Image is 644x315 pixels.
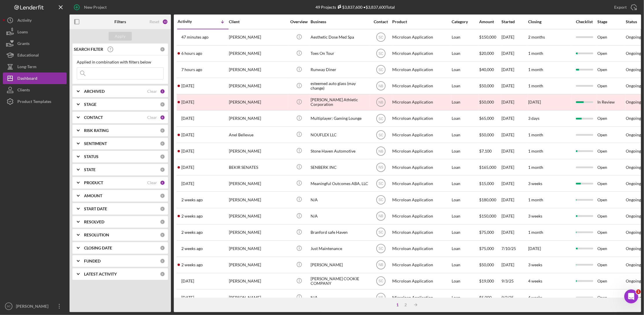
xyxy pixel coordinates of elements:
div: Loan [452,241,479,256]
a: Long-Term [3,61,67,73]
div: Open [597,257,625,273]
div: Microloan Application [392,127,450,142]
time: 1 month [528,197,543,202]
div: Clear [147,180,157,185]
text: NB [378,100,383,104]
div: Loan [452,30,479,45]
div: 4 [160,180,165,185]
div: Ongoing [626,149,641,153]
div: Loan [452,209,479,224]
a: Educational [3,49,67,61]
div: Open [597,192,625,207]
time: 3 days [528,116,539,121]
div: [DATE] [501,176,528,191]
b: STATUS [84,154,98,159]
div: Open [597,62,625,77]
div: Microloan Application [392,225,450,240]
time: 2025-09-03 18:35 [181,279,194,283]
time: 2 months [528,35,545,39]
span: $75,000 [479,230,494,235]
div: Ongoing [626,67,641,72]
div: [DATE] [501,46,528,61]
div: Loan [452,160,479,175]
div: Ongoing [626,279,641,283]
time: 2025-09-15 03:34 [181,149,194,153]
time: 4 weeks [528,278,542,283]
div: 49 Projects • $3,837,600 Total [316,5,395,10]
div: N/A [311,209,368,224]
text: SC [378,182,383,186]
div: 0 [160,193,165,198]
div: 0 [160,47,165,52]
div: [DATE] [501,257,528,273]
span: $150,000 [479,213,496,218]
b: ARCHIVED [84,89,105,94]
div: [DATE] [501,78,528,94]
div: Long-Term [17,61,37,74]
div: Loan [452,143,479,159]
div: Open [597,209,625,224]
div: 0 [160,128,165,133]
span: $19,000 [479,278,494,283]
div: Loan [452,62,479,77]
button: SC[PERSON_NAME] [3,300,67,312]
time: 2025-09-08 20:50 [181,230,203,235]
div: Loan [452,225,479,240]
div: Ongoing [626,230,641,235]
div: In Review [597,95,625,110]
b: SEARCH FILTER [74,47,103,52]
div: Microloan Application [392,160,450,175]
div: Ongoing [626,116,641,121]
div: Loan [452,257,479,273]
div: Ongoing [626,51,641,56]
text: SC [378,68,383,72]
div: New Project [84,1,107,13]
text: NB [378,84,383,88]
span: $75,000 [479,246,494,251]
text: SC [378,279,383,283]
time: 2025-09-17 17:47 [181,100,194,104]
div: [PERSON_NAME] [229,143,287,159]
span: 1 [636,289,641,294]
div: Loans [17,26,28,39]
span: $7,100 [479,149,492,153]
div: [PERSON_NAME] [229,46,287,61]
div: [PERSON_NAME] [229,95,287,110]
div: [PERSON_NAME] [229,257,287,273]
div: Ongoing [626,165,641,170]
b: FUNDED [84,259,101,263]
div: 0 [160,232,165,238]
b: RESOLVED [84,220,104,224]
div: [PERSON_NAME] [311,257,368,273]
div: Meaningful Outcomes ABA, LLC [311,176,368,191]
a: Grants [3,38,67,49]
div: Microloan Application [392,209,450,224]
div: Microloan Application [392,62,450,77]
text: SC [378,52,383,56]
div: Clients [17,84,30,97]
span: $50,000 [479,83,494,88]
b: CONTACT [84,115,103,120]
div: Overview [288,19,310,24]
div: [DATE] [501,192,528,207]
span: $20,000 [479,51,494,56]
div: [PERSON_NAME] [229,176,287,191]
div: Ongoing [626,100,641,104]
div: [PERSON_NAME] [229,225,287,240]
text: NB [378,214,383,218]
div: Microloan Application [392,30,450,45]
div: Microloan Application [392,46,450,61]
time: 1 month [528,83,543,88]
b: LATEST ACTIVITY [84,272,117,276]
button: Dashboard [3,73,67,84]
div: 8 [160,115,165,120]
div: 0 [160,271,165,277]
div: Open [597,111,625,126]
div: [DATE] [501,95,528,110]
div: Apply [115,32,126,41]
time: 1 month [528,51,543,56]
div: [PERSON_NAME] [229,30,287,45]
span: $165,000 [479,165,496,170]
div: Clear [147,115,157,120]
